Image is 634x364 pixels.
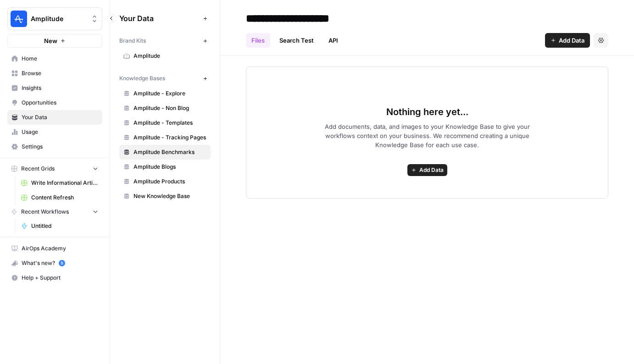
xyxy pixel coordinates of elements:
[119,49,211,63] a: Amplitude
[7,34,102,48] button: New
[7,7,102,30] button: Workspace: Amplitude
[119,145,211,160] a: Amplitude Benchmarks
[419,166,444,174] span: Add Data
[22,55,98,63] span: Home
[7,95,102,110] a: Opportunities
[7,162,102,176] button: Recent Grids
[386,105,468,118] span: Nothing here yet...
[59,260,65,266] a: 5
[545,33,590,48] button: Add Data
[8,256,102,270] div: What's new?
[7,110,102,125] a: Your Data
[22,128,98,136] span: Usage
[22,244,98,253] span: AirOps Academy
[7,241,102,256] a: AirOps Academy
[7,256,102,270] button: What's new? 5
[119,86,211,101] a: Amplitude - Explore
[246,33,270,48] a: Files
[17,219,102,233] a: Untitled
[119,13,200,24] span: Your Data
[7,66,102,81] a: Browse
[133,163,206,171] span: Amplitude Blogs
[11,11,27,27] img: Amplitude Logo
[22,84,98,92] span: Insights
[7,205,102,219] button: Recent Workflows
[133,192,206,200] span: New Knowledge Base
[133,133,206,142] span: Amplitude - Tracking Pages
[7,125,102,139] a: Usage
[133,52,206,60] span: Amplitude
[407,164,447,176] button: Add Data
[7,139,102,154] a: Settings
[31,193,98,202] span: Content Refresh
[133,89,206,98] span: Amplitude - Explore
[31,14,86,23] span: Amplitude
[7,270,102,285] button: Help + Support
[323,33,344,48] a: API
[133,177,206,186] span: Amplitude Products
[119,101,211,116] a: Amplitude - Non Blog
[119,189,211,204] a: New Knowledge Base
[17,190,102,205] a: Content Refresh
[119,130,211,145] a: Amplitude - Tracking Pages
[119,74,165,83] span: Knowledge Bases
[31,179,98,187] span: Write Informational Article
[119,174,211,189] a: Amplitude Products
[310,122,545,149] span: Add documents, data, and images to your Knowledge Base to give your workflows context on your bus...
[22,113,98,121] span: Your Data
[7,51,102,66] a: Home
[31,222,98,230] span: Untitled
[61,261,63,265] text: 5
[22,143,98,151] span: Settings
[22,274,98,282] span: Help + Support
[559,36,584,45] span: Add Data
[119,37,146,45] span: Brand Kits
[133,104,206,112] span: Amplitude - Non Blog
[133,148,206,156] span: Amplitude Benchmarks
[44,36,57,45] span: New
[22,69,98,77] span: Browse
[119,116,211,130] a: Amplitude - Templates
[22,99,98,107] span: Opportunities
[21,208,69,216] span: Recent Workflows
[133,119,206,127] span: Amplitude - Templates
[21,165,55,173] span: Recent Grids
[119,160,211,174] a: Amplitude Blogs
[274,33,319,48] a: Search Test
[17,176,102,190] a: Write Informational Article
[7,81,102,95] a: Insights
